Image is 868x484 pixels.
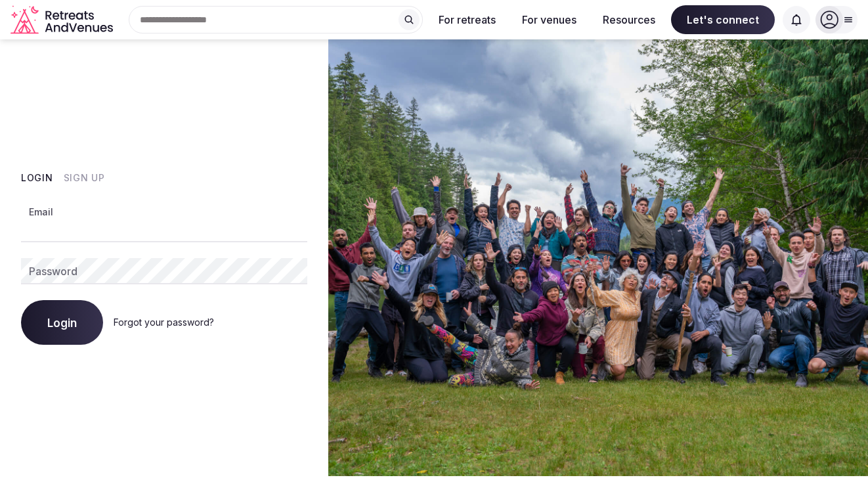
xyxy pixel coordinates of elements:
[21,300,103,345] button: Login
[511,5,587,34] button: For venues
[64,171,105,185] button: Sign Up
[428,5,506,34] button: For retreats
[21,171,53,185] button: Login
[114,317,214,328] a: Forgot your password?
[26,206,56,219] label: Email
[328,39,868,476] img: My Account Background
[11,5,116,35] svg: Retreats and Venues company logo
[671,5,775,34] span: Let's connect
[592,5,666,34] button: Resources
[11,5,116,35] a: Visit the homepage
[47,316,77,329] span: Login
